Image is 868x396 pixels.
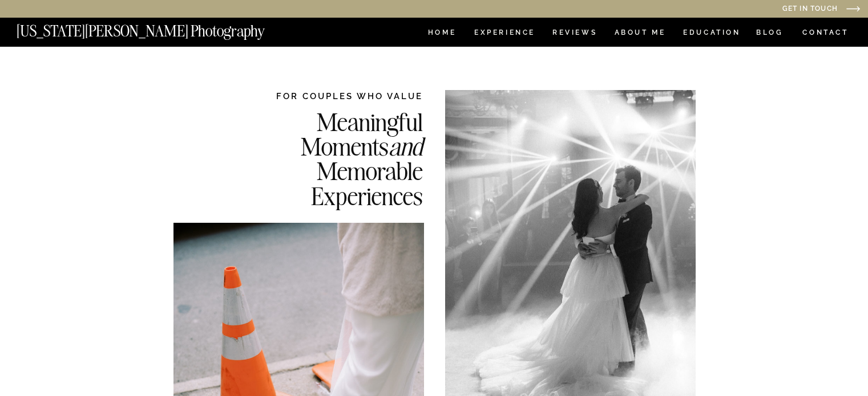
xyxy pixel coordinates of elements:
a: EDUCATION [682,29,742,39]
a: [US_STATE][PERSON_NAME] Photography [17,23,303,33]
a: Get in Touch [666,5,838,14]
a: CONTACT [802,26,849,39]
a: HOME [426,29,458,39]
a: REVIEWS [552,29,595,39]
h2: FOR COUPLES WHO VALUE [243,90,423,102]
a: BLOG [756,29,784,39]
h2: Meaningful Moments Memorable Experiences [243,109,423,207]
a: Experience [474,29,534,39]
i: and [389,130,423,162]
a: ABOUT ME [614,29,666,39]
